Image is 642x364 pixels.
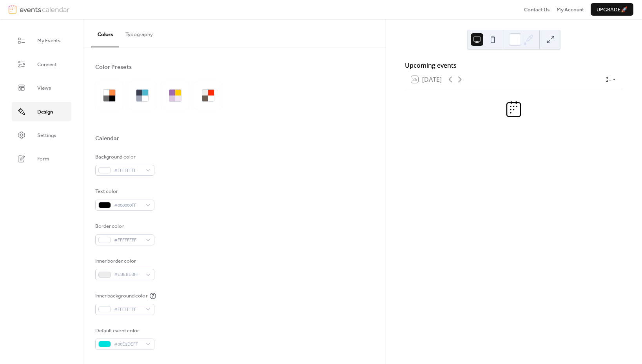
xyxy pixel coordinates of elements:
img: logotype [20,5,69,14]
span: #FFFFFFFF [114,306,142,314]
span: #FFFFFFFF [114,236,142,244]
a: Connect [12,54,71,74]
button: Colors [91,19,119,47]
div: Calendar [95,135,120,142]
div: Text color [95,187,153,195]
a: My Events [12,31,71,50]
span: Form [37,155,49,163]
span: My Events [37,37,60,45]
div: Background color [95,153,153,161]
a: Form [12,149,71,168]
span: Settings [37,132,56,139]
span: Views [37,84,51,92]
div: Upcoming events [405,61,623,70]
span: Design [37,108,53,116]
a: Design [12,102,71,121]
div: Inner border color [95,257,153,265]
span: #00E2DEFF [114,341,142,348]
div: Border color [95,222,153,230]
button: Typography [119,19,159,46]
span: Connect [37,61,57,68]
div: Default event color [95,327,153,335]
span: #FFFFFFFF [114,167,142,175]
a: Contact Us [524,5,550,13]
a: Views [12,78,71,97]
a: My Account [557,5,584,13]
div: Inner background color [95,292,148,300]
div: Color Presets [95,63,132,71]
span: #000000FF [114,202,142,209]
a: Settings [12,125,71,145]
span: #EBEBEBFF [114,271,142,279]
span: Upgrade 🚀 [597,6,627,14]
button: Upgrade🚀 [591,3,633,16]
img: logo [9,5,16,14]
